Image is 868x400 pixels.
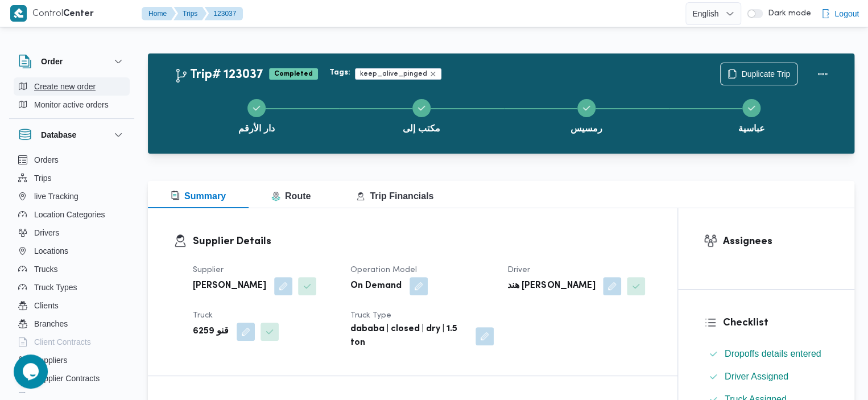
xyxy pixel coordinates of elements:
span: Supplier [193,266,224,274]
button: Branches [14,315,130,333]
span: Clients [34,299,59,312]
span: Truck Types [34,281,77,294]
span: Locations [34,244,68,258]
b: Tags: [329,68,350,77]
span: رمسيس [571,122,602,135]
b: Center [63,10,94,18]
svg: Step 2 is complete [417,104,426,113]
span: Truck Type [350,312,391,319]
button: Order [18,55,125,68]
button: Trucks [14,260,130,278]
span: Completed [269,68,318,80]
span: live Tracking [34,189,78,203]
b: قنو 6259 [193,325,229,339]
span: Duplicate Trip [741,67,790,81]
h3: Checklist [723,315,829,331]
span: Client Contracts [34,335,91,349]
h3: Order [41,55,63,68]
span: Summary [171,191,226,201]
button: عباسية [669,85,834,145]
b: On Demand [350,279,402,293]
button: Suppliers [14,351,130,369]
span: Dropoffs details entered [725,349,821,358]
button: Locations [14,242,130,260]
button: Database [18,128,125,142]
button: Remove trip tag [429,71,436,77]
span: Driver [507,266,530,274]
button: Trips [14,169,130,187]
svg: Step 3 is complete [582,104,591,113]
button: مكتب إلى [339,85,504,145]
button: Create new order [14,77,130,96]
button: Drivers [14,224,130,242]
b: dababa | closed | dry | 1.5 ton [350,323,468,350]
button: Client Contracts [14,333,130,351]
span: Supplier Contracts [34,372,100,385]
svg: Step 1 is complete [252,104,261,113]
div: Database [9,151,134,397]
span: Driver Assigned [725,370,788,383]
b: هند [PERSON_NAME] [507,279,595,293]
span: Suppliers [34,353,67,367]
span: Truck [193,312,213,319]
span: Trip Financials [356,191,433,201]
span: Orders [34,153,59,167]
h3: Supplier Details [193,234,652,249]
img: X8yXhbKr1z7QwAAAABJRU5ErkJggg== [10,5,27,22]
span: Drivers [34,226,59,240]
span: دار الأرقم [238,122,274,135]
div: Order [9,77,134,118]
button: Duplicate Trip [720,63,797,85]
b: [PERSON_NAME] [193,279,266,293]
span: Dark mode [763,9,811,18]
svg: Step 4 is complete [747,104,756,113]
span: Operation Model [350,266,417,274]
button: Trips [173,7,206,20]
span: Route [271,191,311,201]
button: Home [142,7,176,20]
button: رمسيس [504,85,669,145]
span: keep_alive_pinged [360,69,427,79]
span: Create new order [34,80,96,93]
span: عباسية [738,122,765,135]
span: Dropoffs details entered [725,347,821,361]
h2: Trip# 123037 [174,68,263,83]
span: Monitor active orders [34,98,109,112]
button: Driver Assigned [704,368,829,386]
span: keep_alive_pinged [355,68,441,80]
button: Supplier Contracts [14,369,130,387]
span: Branches [34,317,68,331]
button: Truck Types [14,278,130,296]
span: مكتب إلى [403,122,440,135]
button: live Tracking [14,187,130,205]
button: Location Categories [14,205,130,224]
h3: Database [41,128,76,142]
button: 123037 [204,7,243,20]
button: Orders [14,151,130,169]
span: Driver Assigned [725,372,788,381]
h3: Assignees [723,234,829,249]
b: Completed [274,71,313,77]
iframe: chat widget [11,354,48,389]
button: دار الأرقم [174,85,339,145]
span: Logout [834,7,859,20]
button: Actions [811,63,834,85]
span: Trips [34,171,52,185]
button: Logout [816,2,863,25]
button: Clients [14,296,130,315]
button: Monitor active orders [14,96,130,114]
span: Trucks [34,262,57,276]
span: Location Categories [34,208,105,221]
button: Dropoffs details entered [704,345,829,363]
